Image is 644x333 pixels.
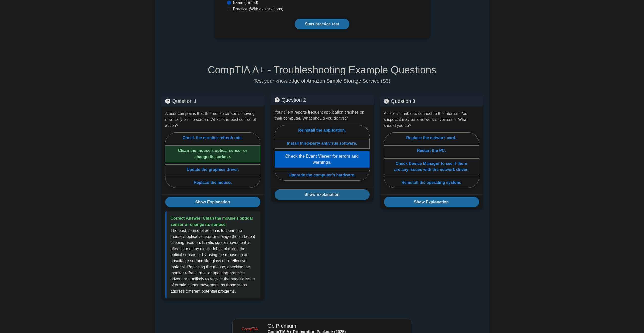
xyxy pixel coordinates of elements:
[384,132,479,143] label: Replace the network card.
[384,110,479,129] p: A user is unable to connect to the internet. You suspect it may be a network driver issue. What s...
[171,228,256,294] p: The best course of action is to clean the mouse's optical sensor or change the surface it is bein...
[165,145,260,162] label: Clean the mouse's optical sensor or change its surface.
[171,216,253,227] span: Correct Answer: Clean the mouse's optical sensor or change its surface.
[275,109,370,121] p: Your client reports frequent application crashes on their computer. What should you do first?
[165,98,260,104] h5: Question 1
[165,164,260,175] label: Update the graphics driver.
[275,170,370,181] label: Upgrade the computer's hardware.
[295,19,349,29] a: Start practice test
[384,98,479,104] h5: Question 3
[384,158,479,175] label: Check Device Manager to see if there are any issues with the network driver.
[165,177,260,188] label: Replace the mouse.
[384,177,479,188] label: Reinstall the operating system.
[275,97,370,103] h5: Question 2
[161,64,483,76] h5: CompTIA A+ - Troubleshooting Example Questions
[384,197,479,207] button: Show Explanation
[275,138,370,149] label: Install third-party antivirus software.
[275,151,370,168] label: Check the Event Viewer for errors and warnings.
[165,197,260,207] button: Show Explanation
[165,132,260,143] label: Check the monitor refresh rate.
[165,110,260,129] p: A user complains that the mouse cursor is moving erratically on the screen. What's the best cours...
[275,189,370,200] button: Show Explanation
[233,6,283,12] label: Practice (With explanations)
[384,145,479,156] label: Restart the PC.
[161,78,483,84] p: Test your knowledge of Amazon Simple Storage Service (S3)
[275,125,370,136] label: Reinstall the application.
